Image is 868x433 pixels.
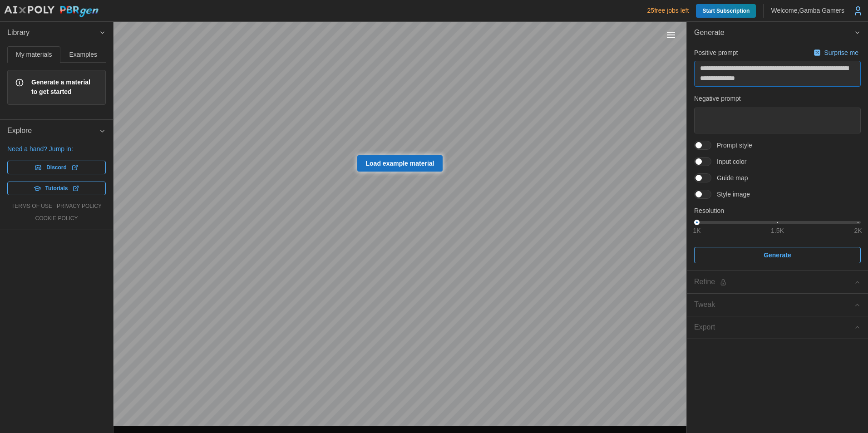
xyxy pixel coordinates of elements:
span: Guide map [711,173,748,182]
div: Generate [687,44,868,271]
a: Discord [7,161,106,174]
span: Input color [711,157,746,166]
span: Library [7,22,99,44]
p: 25 free jobs left [647,6,689,15]
a: Start Subscription [696,4,756,18]
p: Positive prompt [694,48,738,57]
span: Style image [711,190,750,199]
button: Toggle viewport controls [665,29,677,41]
a: cookie policy [35,215,78,222]
span: Explore [7,120,99,142]
span: Generate a material to get started [31,78,98,97]
p: Resolution [694,206,861,215]
span: Tutorials [45,182,68,195]
span: Generate [764,247,791,263]
button: Tweak [687,294,868,316]
button: Refine [687,271,868,293]
button: Surprise me [811,46,861,59]
div: Refine [694,276,854,288]
span: Start Subscription [702,4,750,18]
span: My materials [16,51,52,58]
p: Surprise me [824,48,860,57]
span: Prompt style [711,141,752,150]
a: Tutorials [7,182,106,195]
img: AIxPoly PBRgen [4,5,99,18]
a: terms of use [11,202,52,210]
p: Need a hand? Jump in: [7,144,106,153]
p: Welcome, Gamba Gamers [771,6,844,15]
a: Load example material [357,155,443,172]
span: Load example material [366,156,434,171]
span: Tweak [694,294,854,316]
button: Generate [694,247,861,263]
span: Generate [694,22,854,44]
button: Export [687,316,868,339]
span: Examples [69,51,97,58]
p: Negative prompt [694,94,861,103]
a: privacy policy [57,202,102,210]
button: Generate [687,22,868,44]
span: Export [694,316,854,339]
span: Discord [46,161,67,174]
